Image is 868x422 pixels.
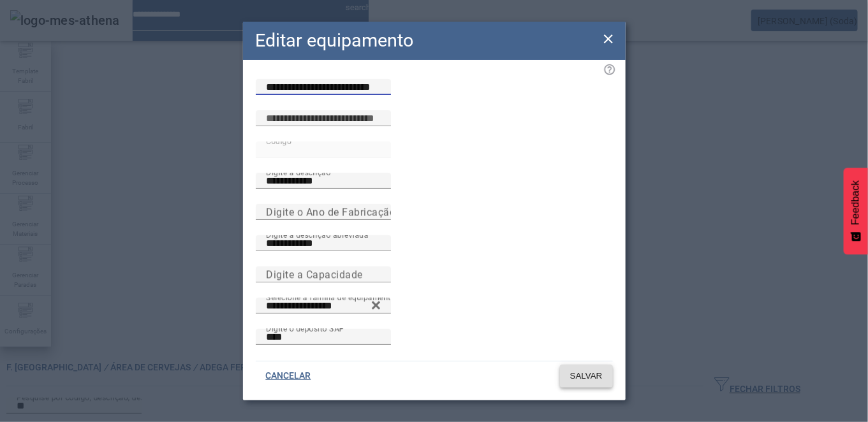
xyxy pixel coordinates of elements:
[266,298,381,314] input: Number
[266,136,291,145] mat-label: Código
[266,268,363,280] mat-label: Digite a Capacidade
[570,370,603,382] span: SALVAR
[266,168,330,177] mat-label: Digite a descrição
[844,168,868,254] button: Feedback - Mostrar pesquisa
[266,370,311,382] span: CANCELAR
[256,27,414,54] h2: Editar equipamento
[266,293,395,302] mat-label: Selecione a família de equipamento
[266,206,395,218] mat-label: Digite o Ano de Fabricação
[256,365,321,388] button: CANCELAR
[266,230,369,239] mat-label: Digite a descrição abreviada
[850,180,862,225] span: Feedback
[266,324,344,333] mat-label: Digite o depósito SAP
[560,365,613,388] button: SALVAR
